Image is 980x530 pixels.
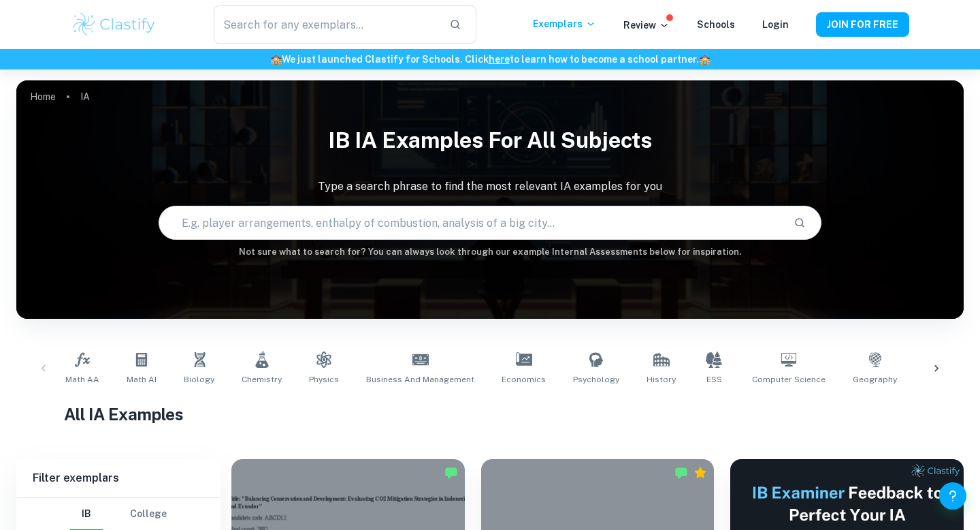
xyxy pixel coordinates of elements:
span: Computer Science [752,373,826,386]
h1: IB IA examples for all subjects [16,119,964,162]
h6: We just launched Clastify for Schools. Click to learn how to become a school partner. [3,52,977,67]
h6: Filter exemplars [16,459,220,497]
a: here [489,54,510,65]
input: E.g. player arrangements, enthalpy of combustion, analysis of a big city... [159,204,783,242]
span: History [647,373,676,386]
span: Biology [184,373,214,386]
span: 🏫 [699,54,710,65]
span: Psychology [573,373,619,386]
div: Premium [693,466,707,480]
span: Math AA [65,373,99,386]
img: Clastify logo [71,11,157,38]
span: Chemistry [242,373,282,386]
a: Schools [697,19,735,30]
input: Search for any exemplars... [214,5,438,44]
a: Login [762,19,789,30]
p: IA [80,89,90,104]
img: Marked [674,466,688,480]
button: Help and Feedback [939,482,966,510]
button: JOIN FOR FREE [816,12,909,37]
span: Physics [309,373,339,386]
p: Exemplars [533,16,596,31]
img: Marked [444,466,458,480]
span: Economics [502,373,546,386]
button: Search [788,211,811,234]
p: Type a search phrase to find the most relevant IA examples for you [16,178,964,195]
h1: All IA Examples [64,402,917,426]
span: Geography [853,373,897,386]
a: Home [30,87,56,106]
span: ESS [706,373,722,386]
h6: Not sure what to search for? You can always look through our example Internal Assessments below f... [16,245,964,259]
span: Math AI [127,373,157,386]
span: 🏫 [270,54,282,65]
span: Business and Management [366,373,474,386]
p: Review [623,18,670,33]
